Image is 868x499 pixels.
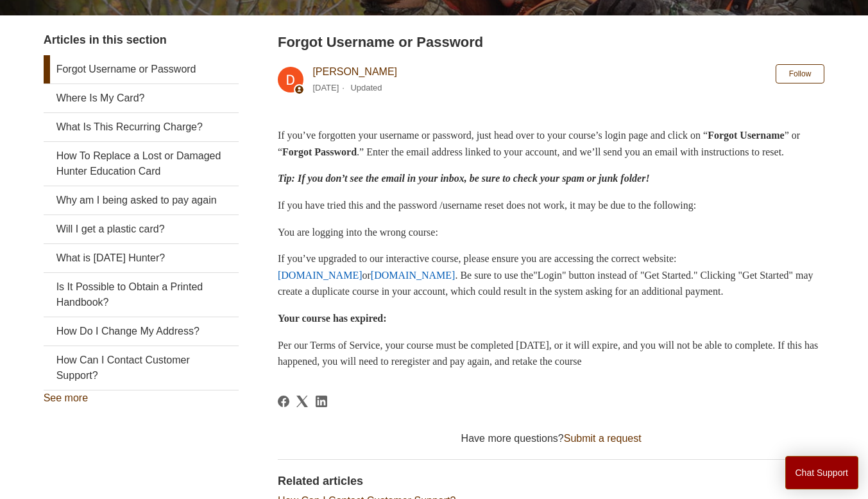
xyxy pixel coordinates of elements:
[312,66,397,77] a: [PERSON_NAME]
[44,392,88,403] a: See more
[316,396,327,407] a: LinkedIn
[44,84,239,112] a: Where Is My Card?
[278,431,824,446] div: Have more questions?
[278,224,824,241] p: You are logging into the wrong course:
[44,244,239,272] a: What is [DATE] Hunter?
[371,270,455,281] a: [DOMAIN_NAME]
[278,250,824,300] p: If you’ve upgraded to our interactive course, please ensure you are accessing the correct website...
[776,64,825,83] button: Follow Article
[44,273,239,317] a: Is It Possible to Obtain a Printed Handbook?
[350,83,382,92] li: Updated
[278,396,289,407] a: Facebook
[44,113,239,141] a: What Is This Recurring Charge?
[44,346,239,390] a: How Can I Contact Customer Support?
[278,396,289,407] svg: Share this page on Facebook
[44,33,167,46] span: Articles in this section
[708,130,785,141] strong: Forgot Username
[278,197,824,214] p: If you have tried this and the password /username reset does not work, it may be due to the follo...
[296,396,308,407] svg: Share this page on X Corp
[296,396,308,407] a: X Corp
[44,55,239,83] a: Forgot Username or Password
[44,215,239,243] a: Will I get a plastic card?
[564,433,642,444] a: Submit a request
[278,337,824,370] p: Per our Terms of Service, your course must be completed [DATE], or it will expire, and you will n...
[312,83,339,92] time: 05/20/2025, 14:25
[278,473,824,490] h2: Related articles
[785,456,859,489] button: Chat Support
[44,317,239,346] a: How Do I Change My Address?
[316,396,327,407] svg: Share this page on LinkedIn
[278,313,387,324] strong: Your course has expired:
[44,186,239,214] a: Why am I being asked to pay again
[278,173,650,184] em: Tip: If you don’t see the email in your inbox, be sure to check your spam or junk folder!
[278,270,362,281] a: [DOMAIN_NAME]
[282,146,357,157] strong: Forgot Password
[278,31,824,53] h2: Forgot Username or Password
[44,142,239,186] a: How To Replace a Lost or Damaged Hunter Education Card
[278,127,824,160] p: If you’ve forgotten your username or password, just head over to your course’s login page and cli...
